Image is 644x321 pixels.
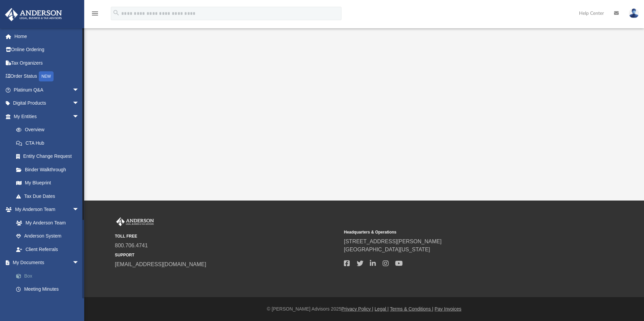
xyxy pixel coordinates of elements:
[112,9,120,16] i: search
[5,83,89,97] a: Platinum Q&Aarrow_drop_down
[5,70,89,83] a: Order StatusNEW
[72,203,86,217] span: arrow_drop_down
[72,83,86,97] span: arrow_drop_down
[344,239,442,244] a: [STREET_ADDRESS][PERSON_NAME]
[72,97,86,110] span: arrow_drop_down
[115,252,339,258] small: SUPPORT
[91,9,99,17] i: menu
[9,243,86,256] a: Client Referrals
[9,296,86,309] a: Forms Library
[115,243,148,248] a: 800.706.4741
[9,150,89,163] a: Entity Change Request
[629,8,639,18] img: User Pic
[9,176,86,190] a: My Blueprint
[5,203,86,216] a: My Anderson Teamarrow_drop_down
[91,13,99,17] a: menu
[3,8,64,21] img: Anderson Advisors Platinum Portal
[84,306,644,313] div: © [PERSON_NAME] Advisors 2025
[5,43,89,57] a: Online Ordering
[5,110,89,123] a: My Entitiesarrow_drop_down
[5,30,89,43] a: Home
[115,233,339,239] small: TOLL FREE
[5,56,89,70] a: Tax Organizers
[344,247,430,252] a: [GEOGRAPHIC_DATA][US_STATE]
[115,217,155,226] img: Anderson Advisors Platinum Portal
[9,163,89,176] a: Binder Walkthrough
[39,71,54,81] div: NEW
[9,216,83,229] a: My Anderson Team
[72,110,86,123] span: arrow_drop_down
[9,123,89,137] a: Overview
[9,283,89,296] a: Meeting Minutes
[390,306,433,312] a: Terms & Conditions |
[5,256,89,270] a: My Documentsarrow_drop_down
[9,189,89,203] a: Tax Due Dates
[9,136,89,150] a: CTA Hub
[344,229,568,235] small: Headquarters & Operations
[115,261,206,267] a: [EMAIL_ADDRESS][DOMAIN_NAME]
[9,229,86,243] a: Anderson System
[342,306,374,312] a: Privacy Policy |
[9,269,89,283] a: Box
[5,97,89,110] a: Digital Productsarrow_drop_down
[72,256,86,270] span: arrow_drop_down
[434,306,461,312] a: Pay Invoices
[375,306,389,312] a: Legal |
